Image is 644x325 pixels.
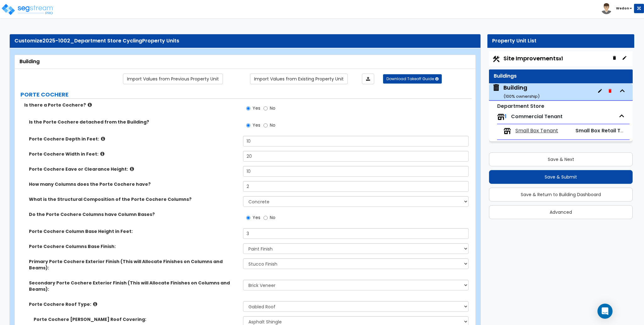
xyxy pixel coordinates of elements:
label: Secondary Porte Cochere Exterior Finish (This will Allocate Finishes on Columns and Beams): [29,280,238,292]
small: x1 [559,55,563,62]
label: Porte Cochere [PERSON_NAME] Roof Covering: [34,316,238,322]
label: Primary Porte Cochere Exterior Finish (This will Allocate Finishes on Columns and Beams): [29,258,238,271]
label: Porte Cochere Depth in Feet: [29,136,238,142]
span: Small Box Retail Tenant [575,127,636,134]
img: logo_pro_r.png [1,3,54,16]
input: Yes [246,214,250,221]
b: Wedon [616,6,629,11]
span: Yes [253,122,260,128]
span: Commercial Tenant [511,113,563,120]
label: PORTE COCHERE [20,91,472,99]
div: Buildings [494,73,628,80]
div: Open Intercom Messenger [597,304,613,319]
label: Porte Cochere Roof Type: [29,301,238,307]
i: click for more info! [130,167,134,171]
i: click for more info! [100,151,104,156]
label: What is the Structural Composition of the Porte Cochere Columns? [29,196,238,202]
label: Porte Cochere Width in Feet: [29,151,238,157]
span: 1 [505,113,507,120]
img: tenants.png [503,127,511,135]
a: Import the dynamic attribute values from previous properties. [123,74,223,84]
div: Building [503,84,540,100]
button: Save & Submit [489,170,633,184]
label: Do the Porte Cochere Columns have Column Bases? [29,211,238,218]
small: ( 100 % ownership) [503,93,540,99]
small: Department Store [497,102,544,110]
span: Yes [253,214,260,221]
span: No [270,105,275,111]
span: Site Improvements [503,54,563,62]
span: No [270,122,275,128]
img: building.svg [492,84,500,92]
label: Porte Cochere Column Base Height in Feet: [29,228,238,234]
span: Small Box Tenant [515,127,558,135]
span: Building [492,84,540,100]
img: tenants.png [497,113,505,121]
button: Download Takeoff Guide [383,74,442,84]
input: Yes [246,122,250,129]
label: Is there a Porte Cochere? [24,102,238,108]
button: Advanced [489,205,633,219]
span: Yes [253,105,260,111]
i: click for more info! [93,302,97,306]
button: Save & Next [489,152,633,166]
div: Building [19,58,471,65]
img: Construction.png [492,55,500,63]
span: 2025-1002_Department Store Cycling [42,37,142,44]
label: Porte Cochere Columns Base Finish: [29,243,238,250]
i: click for more info! [101,136,105,141]
a: Import the dynamic attribute values from existing properties. [250,74,348,84]
span: Download Takeoff Guide [386,76,434,81]
label: Is the Porte Cochere detached from the Building? [29,119,238,125]
input: No [264,122,268,129]
div: Property Unit List [492,37,630,45]
div: Customize Property Units [14,37,476,45]
i: click for more info! [88,102,92,107]
input: No [264,214,268,221]
label: How many Columns does the Porte Cochere have? [29,181,238,187]
a: Import the dynamic attributes value through Excel sheet [362,74,374,84]
span: No [270,214,275,221]
img: avatar.png [601,3,612,14]
input: No [264,105,268,112]
input: Yes [246,105,250,112]
label: Porte Cochere Eave or Clearance Height: [29,166,238,172]
button: Save & Return to Building Dashboard [489,188,633,201]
